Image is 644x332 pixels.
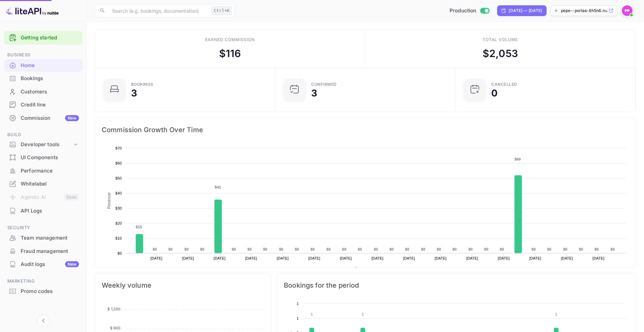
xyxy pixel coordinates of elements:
[295,247,299,251] text: $0
[108,4,209,17] input: Search (e.g. bookings, documentation)
[340,256,352,260] text: [DATE]
[4,31,82,45] div: Getting started
[115,176,122,180] text: $50
[310,247,315,251] text: $0
[372,256,384,260] text: [DATE]
[4,205,82,218] div: API Logs
[450,7,477,15] span: Production
[405,247,410,251] text: $0
[311,82,337,86] div: Confirmed
[492,88,498,98] div: 0
[131,82,153,86] div: Bookings
[593,256,605,260] text: [DATE]
[4,178,82,191] div: Whitelabel
[297,316,299,320] text: 1
[115,236,122,240] text: $10
[115,161,122,165] text: $60
[342,247,347,251] text: $0
[4,245,82,257] a: Fraud management
[561,256,573,260] text: [DATE]
[4,278,82,285] span: Marketing
[311,312,313,316] text: 1
[115,191,122,195] text: $40
[21,101,79,109] div: Credit line
[182,256,194,260] text: [DATE]
[361,267,378,272] text: Revenue
[232,247,236,251] text: $0
[21,141,72,148] div: Developer tools
[447,7,492,15] div: Switch to Sandbox mode
[4,139,82,150] div: Developer tools
[469,247,473,251] text: $0
[21,62,79,69] div: Home
[115,221,122,225] text: $20
[4,98,82,111] div: Credit line
[205,37,255,43] div: Earned commission
[21,234,79,242] div: Team management
[184,247,189,251] text: $0
[297,302,299,306] text: 1
[4,232,82,244] a: Team management
[547,247,552,251] text: $0
[4,205,82,217] a: API Logs
[4,151,82,164] div: UI Components
[21,288,79,295] div: Promo codes
[509,8,542,14] div: [DATE] — [DATE]
[21,154,79,161] div: UI Components
[483,46,518,61] div: $ 2,053
[215,185,221,189] text: $41
[4,258,82,271] div: Audit logsNew
[102,124,629,135] span: Commission Growth Over Time
[279,247,283,251] text: $0
[561,8,607,14] p: pepe--portas-6h5n6.nui...
[4,131,82,138] span: Build
[563,247,568,251] text: $0
[362,312,364,316] text: 1
[403,256,415,260] text: [DATE]
[4,232,82,245] div: Team management
[4,98,82,111] a: Credit line
[150,256,162,260] text: [DATE]
[390,247,394,251] text: $0
[117,251,122,255] text: $0
[131,88,137,98] div: 3
[115,206,122,210] text: $30
[277,256,289,260] text: [DATE]
[4,72,82,84] a: Bookings
[327,247,331,251] text: $0
[611,247,615,251] text: $0
[21,180,79,188] div: Whitelabel
[308,256,320,260] text: [DATE]
[214,256,226,260] text: [DATE]
[200,247,204,251] text: $0
[421,247,426,251] text: $0
[4,285,82,297] a: Promo codes
[4,151,82,163] a: UI Components
[374,247,378,251] text: $0
[168,247,173,251] text: $0
[4,51,82,59] span: Business
[515,157,521,161] text: $60
[21,114,79,122] div: Commission
[4,59,82,72] div: Home
[107,193,111,209] text: Revenue
[595,247,599,251] text: $0
[245,256,257,260] text: [DATE]
[4,59,82,71] a: Home
[37,315,49,327] button: Collapse navigation
[500,247,504,251] text: $0
[435,256,447,260] text: [DATE]
[21,34,79,42] a: Getting started
[21,88,79,96] div: Customers
[622,5,633,16] img: Pepe Portas
[453,247,457,251] text: $0
[284,280,629,291] span: Bookings for the period
[4,85,82,98] div: Customers
[65,115,79,121] div: New
[530,256,542,260] text: [DATE]
[483,37,518,43] div: Total volume
[4,224,82,232] span: Security
[263,247,267,251] text: $0
[21,261,79,268] div: Audit logs
[65,261,79,267] div: New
